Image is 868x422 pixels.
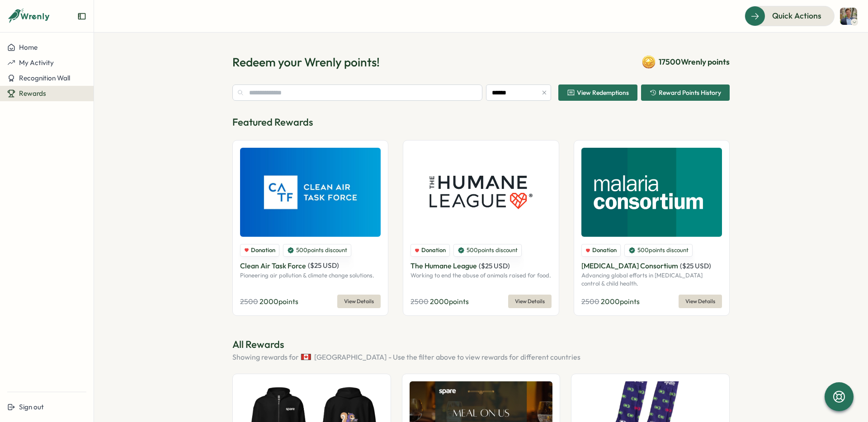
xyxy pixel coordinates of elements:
p: Pioneering air pollution & climate change solutions. [240,272,381,280]
p: All Rewards [232,338,730,352]
img: Clean Air Task Force [240,148,381,237]
p: Clean Air Task Force [240,260,306,272]
span: My Activity [19,58,54,67]
button: View Redemptions [558,84,637,101]
span: Recognition Wall [19,74,70,82]
p: Working to end the abuse of animals raised for food. [410,272,551,280]
button: View Details [337,295,381,308]
span: ( $ 25 USD ) [479,262,510,270]
button: Expand sidebar [77,12,86,21]
p: Advancing global efforts in [MEDICAL_DATA] control & child health. [581,272,722,287]
img: Oskar Dunklee [840,8,857,25]
div: 500 points discount [453,244,522,257]
span: Home [19,43,38,52]
p: [MEDICAL_DATA] Consortium [581,260,678,272]
img: Malaria Consortium [581,148,722,237]
button: Reward Points History [641,84,730,101]
button: View Details [508,295,552,308]
span: 2500 [240,297,258,306]
p: Featured Rewards [232,115,730,129]
button: View Details [679,295,722,308]
span: Showing rewards for [232,352,299,363]
span: Reward Points History [659,89,721,96]
p: The Humane League [410,260,477,272]
img: Canada [301,352,311,362]
span: Donation [592,246,617,254]
span: 17500 Wrenly points [659,56,730,68]
button: Quick Actions [745,6,835,26]
img: The Humane League [410,148,551,237]
span: View Details [344,295,374,308]
span: View Details [685,295,715,308]
span: 2000 points [601,297,640,306]
span: - Use the filter above to view rewards for different countries [388,352,580,363]
span: 2500 [410,297,429,306]
span: 2000 points [430,297,469,306]
span: Donation [251,246,275,254]
span: 2500 [581,297,599,306]
div: 500 points discount [283,244,351,257]
span: Quick Actions [772,10,821,22]
span: View Details [515,295,545,308]
span: 2000 points [259,297,298,306]
span: View Redemptions [577,89,629,96]
span: [GEOGRAPHIC_DATA] [314,352,387,363]
h1: Redeem your Wrenly points! [232,54,380,70]
span: ( $ 25 USD ) [680,262,711,270]
span: Donation [421,246,446,254]
span: ( $ 25 USD ) [308,261,339,270]
span: Rewards [19,89,46,98]
span: Sign out [19,403,44,411]
div: 500 points discount [624,244,693,257]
